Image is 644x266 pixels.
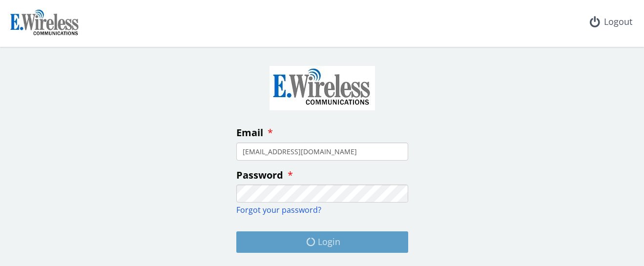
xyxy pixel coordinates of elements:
[236,231,408,253] button: Login
[236,168,283,182] span: Password
[236,126,263,139] span: Email
[236,205,321,215] a: Forgot your password?
[236,143,408,161] input: enter your email address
